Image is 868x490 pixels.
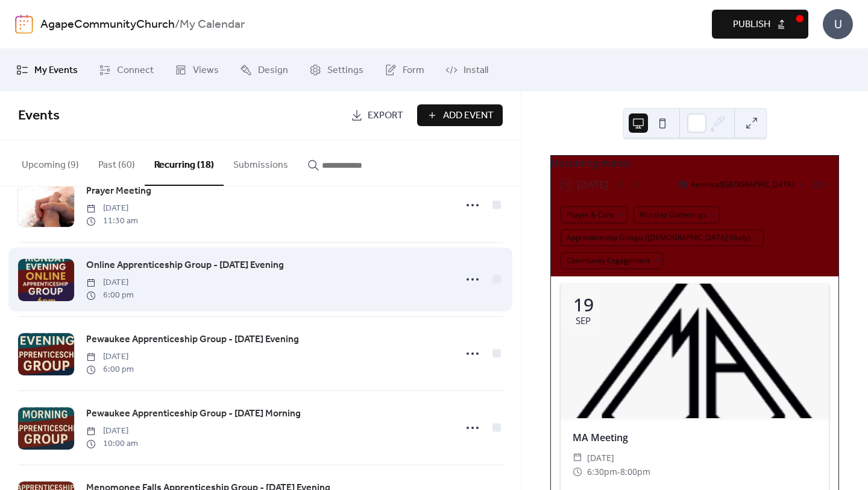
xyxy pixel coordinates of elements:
[86,332,299,347] span: Pewaukee Apprenticeship Group - [DATE] Evening
[443,109,494,123] span: Add Event
[90,54,163,86] a: Connect
[86,437,138,450] span: 10:00 am
[86,332,299,348] a: Pewaukee Apprenticeship Group - [DATE] Evening
[224,140,298,185] button: Submissions
[551,156,838,170] div: Upcoming events
[368,109,403,123] span: Export
[166,54,228,86] a: Views
[145,140,224,186] button: Recurring (18)
[117,63,154,78] span: Connect
[712,10,808,39] button: Publish
[573,451,582,465] div: ​
[86,258,284,273] span: Online Apprenticeship Group - [DATE] Evening
[86,351,134,363] span: [DATE]
[823,9,853,39] div: U
[193,63,219,78] span: Views
[573,296,594,314] div: 19
[342,104,412,126] a: Export
[180,13,245,36] b: My Calendar
[86,276,134,289] span: [DATE]
[376,54,433,86] a: Form
[86,258,284,273] a: Online Apprenticeship Group - [DATE] Evening
[86,363,134,376] span: 6:00 pm
[417,104,503,126] button: Add Event
[86,425,138,437] span: [DATE]
[7,54,87,86] a: My Events
[733,17,770,32] span: Publish
[86,406,301,422] a: Pewaukee Apprenticeship Group - [DATE] Morning
[40,13,175,36] a: AgapeCommunityChurch
[15,14,33,34] img: logo
[34,63,78,78] span: My Events
[464,63,488,78] span: Install
[576,316,591,325] div: Sep
[86,289,134,302] span: 6:00 pm
[86,202,138,215] span: [DATE]
[691,181,794,188] span: America/[GEOGRAPHIC_DATA]
[327,63,363,78] span: Settings
[89,140,145,185] button: Past (60)
[620,465,650,479] span: 8:00pm
[300,54,373,86] a: Settings
[573,465,582,479] div: ​
[561,430,829,445] div: MA Meeting
[12,140,89,185] button: Upcoming (9)
[86,184,151,199] span: Prayer Meeting
[436,54,497,86] a: Install
[175,13,180,36] b: /
[86,215,138,227] span: 11:30 am
[587,465,617,479] span: 6:30pm
[587,451,614,465] span: [DATE]
[258,63,288,78] span: Design
[617,465,620,479] span: -
[403,63,424,78] span: Form
[18,103,60,129] span: Events
[86,407,301,421] span: Pewaukee Apprenticeship Group - [DATE] Morning
[86,183,151,199] a: Prayer Meeting
[231,54,297,86] a: Design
